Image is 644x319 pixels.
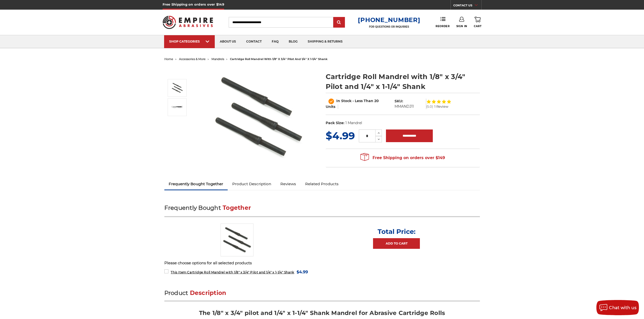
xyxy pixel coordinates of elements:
[360,153,445,163] span: Free Shipping on orders over $149
[221,223,253,256] img: Cartridge rolls mandrel
[436,25,450,28] span: Reorder
[326,129,355,142] span: $4.99
[190,289,226,296] span: Description
[436,17,450,28] a: Reorder
[267,35,284,48] a: faq
[434,105,448,108] span: 1 Review
[164,204,221,211] span: Frequently Bought
[358,25,420,28] p: FOR QUESTIONS OR INQUIRIES
[395,99,403,104] dt: SKU:
[208,66,309,168] img: Cartridge rolls mandrel
[373,238,420,249] a: Add to Cart
[179,57,206,61] a: accessories & more
[171,270,187,274] strong: This Item:
[474,25,481,28] span: Cart
[336,99,352,103] span: In Stock
[297,269,308,275] span: $4.99
[171,270,294,274] span: Cartridge Roll Mandrel with 1/8" x 3/4" Pilot and 1/4" x 1-1/4" Shank
[358,16,420,24] a: [PHONE_NUMBER]
[301,178,343,190] a: Related Products
[211,57,224,61] a: mandrels
[326,104,335,109] span: Units
[223,204,251,211] span: Together
[453,3,481,10] a: CONTACT US
[326,72,480,91] h1: Cartridge Roll Mandrel with 1/8" x 3/4" Pilot and 1/4" x 1-1/4" Shank
[228,178,276,190] a: Product Description
[169,40,210,43] div: SHOP CATEGORIES
[378,228,416,236] p: Total Price:
[596,300,639,315] button: Chat with us
[163,12,213,32] img: Empire Abrasives
[474,17,481,28] a: Cart
[241,35,267,48] a: contact
[284,35,303,48] a: blog
[395,104,414,109] dd: MMANDJ11
[334,17,344,28] input: Submit
[164,178,228,190] a: Frequently Bought Together
[456,25,467,28] span: Sign In
[215,35,241,48] a: about us
[374,99,379,103] span: 20
[164,260,480,266] p: Please choose options for all selected products
[353,99,373,103] span: - Less Than
[426,105,433,108] span: (5.0)
[609,305,636,310] span: Chat with us
[230,57,327,61] span: cartridge roll mandrel with 1/8" x 3/4" pilot and 1/4" x 1-1/4" shank
[303,35,348,48] a: shipping & returns
[326,120,344,126] dt: Pack Size:
[171,82,184,94] img: Cartridge rolls mandrel
[345,120,362,126] dd: 1 Mandrel
[276,178,301,190] a: Reviews
[164,57,173,61] a: home
[164,289,188,296] span: Product
[171,105,184,109] img: mandrel for cartridge roll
